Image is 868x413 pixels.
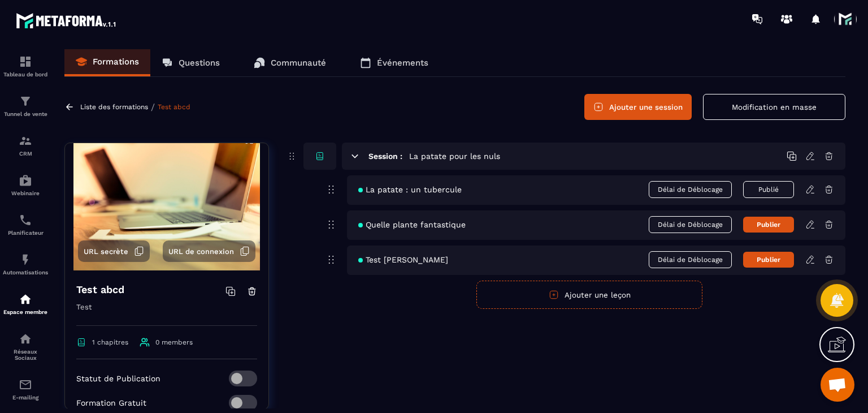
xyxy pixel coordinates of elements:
[649,216,732,233] span: Délai de Déblocage
[73,129,260,270] img: background
[3,324,48,369] a: social-networksocial-networkRéseaux Sociaux
[3,394,48,401] p: E-mailing
[158,103,190,111] a: Test abcd
[3,126,48,165] a: formationformationCRM
[76,282,124,298] h4: Test abcd
[76,398,146,407] p: Formation Gratuit
[78,240,150,262] button: URL secrète
[19,94,32,108] img: formation
[19,292,32,306] img: automations
[584,94,692,120] button: Ajouter une session
[76,300,257,326] p: Test
[163,240,255,262] button: URL de connexion
[16,10,118,31] img: logo
[3,349,48,361] p: Réseaux Sociaux
[93,57,139,67] p: Formations
[3,369,48,409] a: emailemailE-mailing
[3,244,48,284] a: automationsautomationsAutomatisations
[3,165,48,205] a: automationsautomationsWebinaire
[3,46,48,86] a: formationformationTableau de bord
[358,220,466,229] span: Quelle plante fantastique
[19,174,32,187] img: automations
[84,247,128,256] span: URL secrète
[151,102,155,113] span: /
[743,252,794,268] button: Publier
[92,338,128,346] span: 1 chapitres
[19,253,32,266] img: automations
[271,58,326,68] p: Communauté
[377,58,428,68] p: Événements
[3,230,48,236] p: Planificateur
[476,281,702,309] button: Ajouter une leçon
[242,49,337,76] a: Communauté
[3,284,48,324] a: automationsautomationsEspace membre
[3,86,48,126] a: formationformationTunnel de vente
[19,332,32,346] img: social-network
[3,71,48,78] p: Tableau de bord
[19,55,32,68] img: formation
[168,247,234,256] span: URL de connexion
[358,255,448,264] span: Test [PERSON_NAME]
[3,269,48,276] p: Automatisations
[703,94,845,120] button: Modification en masse
[3,150,48,157] p: CRM
[3,111,48,117] p: Tunnel de vente
[19,213,32,227] img: scheduler
[64,49,150,76] a: Formations
[80,103,148,111] a: Liste des formations
[821,368,854,402] a: Ouvrir le chat
[649,251,732,268] span: Délai de Déblocage
[150,49,231,76] a: Questions
[649,181,732,198] span: Délai de Déblocage
[358,185,462,194] span: La patate : un tubercule
[155,338,193,346] span: 0 members
[179,58,220,68] p: Questions
[743,181,794,198] button: Publié
[3,205,48,244] a: schedulerschedulerPlanificateur
[19,378,32,392] img: email
[76,374,160,383] p: Statut de Publication
[349,49,440,76] a: Événements
[3,190,48,196] p: Webinaire
[743,217,794,233] button: Publier
[19,134,32,148] img: formation
[409,150,500,162] h5: La patate pour les nuls
[368,152,402,161] h6: Session :
[3,309,48,315] p: Espace membre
